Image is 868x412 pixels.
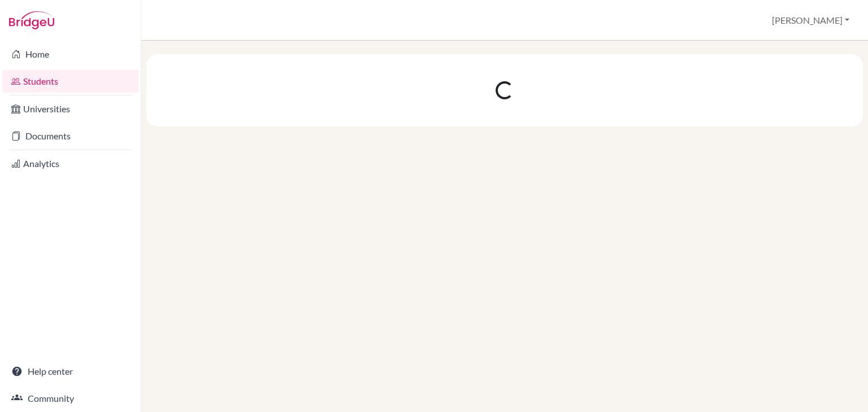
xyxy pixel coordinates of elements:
[2,43,138,65] a: Home
[2,360,138,383] a: Help center
[767,10,854,31] button: [PERSON_NAME]
[2,387,138,410] a: Community
[9,11,54,29] img: Bridge-U
[2,125,138,147] a: Documents
[2,152,138,175] a: Analytics
[2,70,138,93] a: Students
[2,98,138,120] a: Universities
